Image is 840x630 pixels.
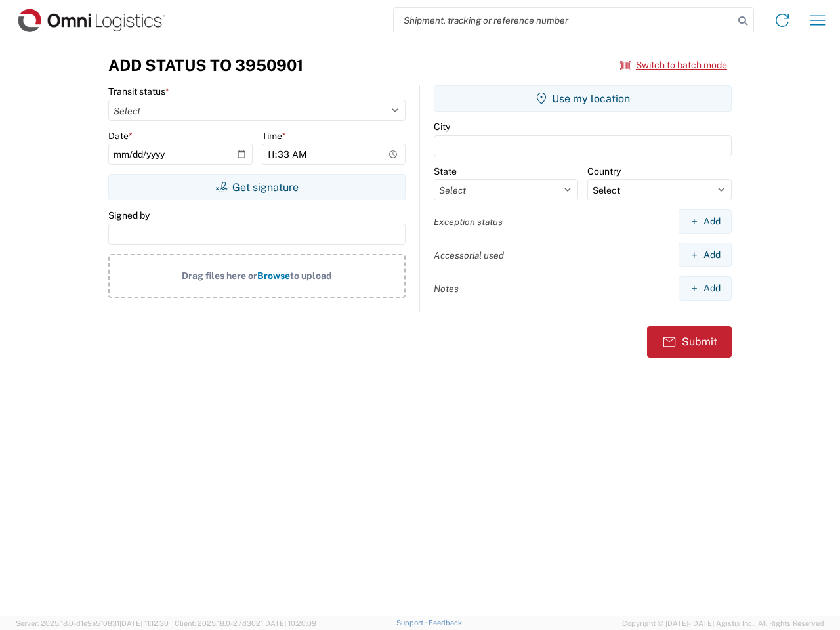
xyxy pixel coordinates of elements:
[262,130,286,142] label: Time
[429,619,462,627] a: Feedback
[434,283,459,295] label: Notes
[257,270,290,281] span: Browse
[679,209,732,234] button: Add
[182,270,257,281] span: Drag files here or
[16,619,169,627] span: Server: 2025.18.0-d1e9a510831
[108,209,150,221] label: Signed by
[119,619,169,627] span: [DATE] 11:12:30
[434,165,457,177] label: State
[108,174,406,200] button: Get signature
[434,216,503,228] label: Exception status
[108,56,303,75] h3: Add Status to 3950901
[434,85,732,112] button: Use my location
[290,270,332,281] span: to upload
[587,165,621,177] label: Country
[108,130,133,142] label: Date
[394,8,734,33] input: Shipment, tracking or reference number
[679,243,732,267] button: Add
[620,54,727,76] button: Switch to batch mode
[622,618,824,629] span: Copyright © [DATE]-[DATE] Agistix Inc., All Rights Reserved
[434,249,504,261] label: Accessorial used
[263,619,316,627] span: [DATE] 10:20:09
[679,276,732,301] button: Add
[108,85,169,97] label: Transit status
[175,619,316,627] span: Client: 2025.18.0-27d3021
[647,326,732,358] button: Submit
[396,619,429,627] a: Support
[434,121,450,133] label: City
